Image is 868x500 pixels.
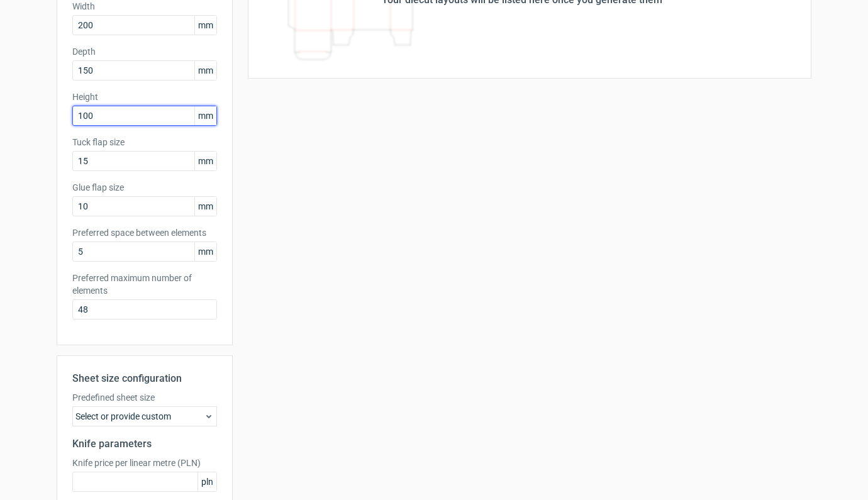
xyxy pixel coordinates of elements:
label: Glue flap size [72,181,217,194]
label: Height [72,91,217,103]
span: mm [194,152,216,170]
h2: Sheet size configuration [72,371,217,386]
label: Knife price per linear metre (PLN) [72,457,217,469]
span: mm [194,106,216,125]
span: pln [198,472,216,491]
label: Preferred maximum number of elements [72,272,217,297]
span: mm [194,61,216,80]
label: Depth [72,45,217,58]
label: Tuck flap size [72,136,217,148]
label: Preferred space between elements [72,226,217,239]
label: Predefined sheet size [72,391,217,404]
span: mm [194,16,216,35]
div: Select or provide custom [72,406,217,426]
h2: Knife parameters [72,436,217,452]
span: mm [194,197,216,216]
span: mm [194,242,216,261]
